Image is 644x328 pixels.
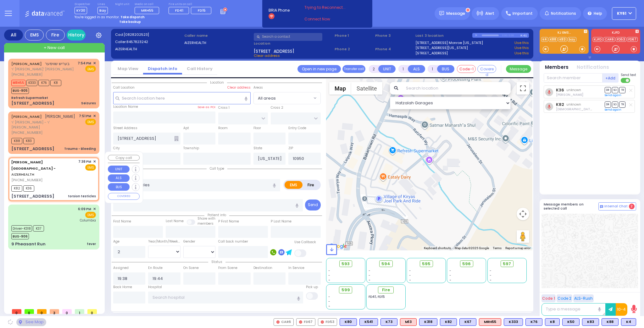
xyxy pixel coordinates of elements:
[351,82,382,95] button: Show satellite imagery
[605,93,621,97] a: Send again
[37,309,47,314] span: 0
[75,15,119,19] span: You're logged in as monitor.
[93,113,96,119] span: ✕
[514,40,529,46] a: Use this
[375,46,414,52] span: Phone 4
[253,85,263,90] label: Areas
[545,318,560,326] div: K8
[113,146,120,151] label: City
[11,160,56,177] a: AIZERHEALTH
[115,32,182,37] label: Cad:
[415,40,483,46] a: [STREET_ADDRESS] Monroe [US_STATE]
[340,318,357,326] div: BLS
[108,183,130,191] button: BUS
[183,239,195,244] label: Gender
[254,53,280,58] span: Clear address
[602,318,619,326] div: K88
[568,37,576,42] a: bay
[198,8,206,13] span: FD15
[556,107,621,112] span: Shia Grunhut
[328,278,330,282] span: -
[288,126,306,131] label: Entry Code
[38,80,49,86] span: K76
[566,88,581,92] span: unknown
[479,318,501,326] div: MRH55
[294,240,316,245] label: Use Callback
[115,3,129,6] label: Night unit
[135,3,161,6] label: Medic on call
[79,114,91,118] span: 7:51 PM
[174,136,179,141] span: Other building occupants
[477,65,496,73] button: Covered
[33,225,44,232] span: K37
[485,11,494,16] span: Alert
[218,219,239,224] label: P First Name
[11,225,32,232] span: Driver-K318
[329,82,351,95] button: Show street map
[204,213,229,217] span: Patient info
[197,216,215,221] small: Share with
[50,80,61,86] span: K8
[335,46,373,52] span: Phone 2
[124,32,149,37] span: [0828202523]
[166,219,184,224] label: Last Name
[593,37,603,42] a: KJFD
[85,66,96,72] span: EMS
[369,278,370,282] span: -
[11,120,77,130] span: ר' [PERSON_NAME] - ר' [PERSON_NAME]
[143,66,182,72] a: Dispatch info
[67,30,86,41] a: History
[612,7,636,20] button: KY61
[115,39,182,45] label: Caller:
[342,65,365,73] button: Transfer call
[541,294,556,302] button: Code 1
[45,61,69,66] span: בעריש שווימער
[617,11,626,16] span: KY61
[506,65,531,73] button: Message
[25,9,67,17] img: Logo
[603,37,615,42] a: CAR6
[619,87,625,93] span: TR
[375,33,414,38] span: Phone 3
[93,61,96,66] span: ✕
[612,101,618,107] span: SO
[503,261,511,267] span: 597
[285,181,303,189] label: EMS
[369,273,370,278] span: -
[75,3,90,6] label: Dispatcher
[11,160,56,171] span: [PERSON_NAME][GEOGRAPHIC_DATA] -
[328,294,330,299] span: -
[409,273,411,278] span: -
[11,96,48,100] div: Refresh Supermarket
[340,318,357,326] div: K80
[11,178,42,183] span: [PHONE_NUMBER]
[545,318,560,326] div: BLS
[341,261,350,267] span: 593
[218,239,248,244] label: Call back number
[504,318,523,326] div: K333
[621,318,636,326] div: K4
[514,51,529,56] a: Use this
[525,318,542,326] div: K76
[93,159,96,164] span: ✕
[380,318,397,326] div: K73
[288,265,304,271] label: In Service
[621,318,636,326] div: BLS
[26,80,37,86] span: K333
[11,185,22,192] span: K82
[558,37,567,42] a: K83
[562,318,580,326] div: BLS
[616,303,627,316] button: 10-4
[184,40,252,46] label: AIZERHEALTH
[415,45,468,51] a: [STREET_ADDRESS][US_STATE]
[113,265,129,271] label: Assigned
[419,318,437,326] div: K318
[605,101,611,107] span: DR
[305,200,321,210] button: Send
[148,292,303,303] input: Search hospital
[50,309,59,314] span: 3
[328,299,330,304] span: -
[341,287,350,293] span: 599
[11,72,42,77] span: [PHONE_NUMBER]
[382,287,390,293] span: Fire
